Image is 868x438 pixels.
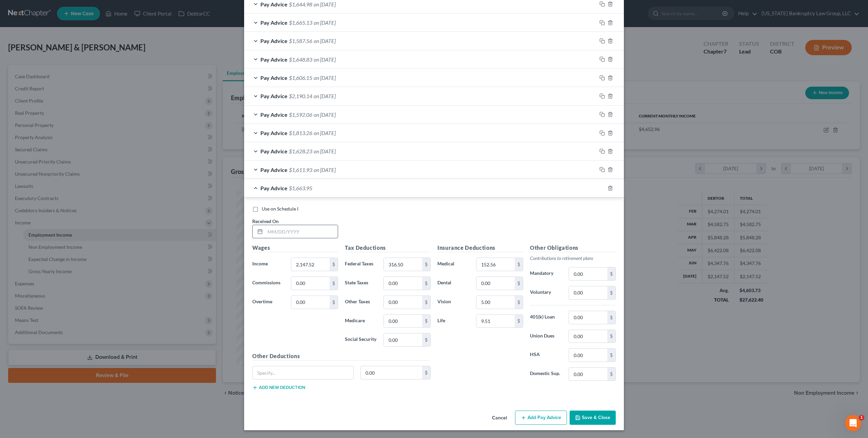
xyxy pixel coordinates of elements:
[384,296,422,309] input: 0.00
[384,258,422,271] input: 0.00
[314,19,336,26] span: on [DATE]
[527,311,565,324] label: 401(k) Loan
[341,277,380,290] label: State Taxes
[515,315,523,328] div: $
[527,348,565,362] label: HSA
[260,111,288,118] span: Pay Advice
[476,315,515,328] input: 0.00
[252,218,279,224] span: Received On
[859,415,864,420] span: 1
[314,74,336,81] span: on [DATE]
[476,258,515,271] input: 0.00
[607,267,615,280] div: $
[252,244,338,252] h5: Wages
[476,296,515,309] input: 0.00
[569,267,607,280] input: 0.00
[260,19,288,26] span: Pay Advice
[330,296,338,309] div: $
[289,130,312,136] span: $1,813.26
[384,277,422,290] input: 0.00
[569,311,607,324] input: 0.00
[422,366,430,379] div: $
[314,38,336,44] span: on [DATE]
[569,286,607,299] input: 0.00
[487,411,512,425] button: Cancel
[384,333,422,346] input: 0.00
[422,277,430,290] div: $
[314,1,336,7] span: on [DATE]
[607,349,615,362] div: $
[341,295,380,309] label: Other Taxes
[291,258,330,271] input: 0.00
[527,286,565,300] label: Voluntary
[291,296,330,309] input: 0.00
[289,93,312,99] span: $2,190.14
[330,277,338,290] div: $
[570,411,616,425] button: Save & Close
[515,277,523,290] div: $
[361,366,422,379] input: 0.00
[515,411,567,425] button: Add Pay Advice
[530,255,616,262] p: Contributions to retirement plans
[434,295,473,309] label: Vision
[289,19,312,26] span: $1,665.13
[527,367,565,381] label: Domestic Sup.
[252,385,305,390] button: Add new deduction
[289,185,312,191] span: $1,663.95
[530,244,616,252] h5: Other Obligations
[384,315,422,328] input: 0.00
[434,258,473,271] label: Medical
[314,111,336,118] span: on [DATE]
[527,267,565,281] label: Mandatory
[341,314,380,328] label: Medicare
[289,111,312,118] span: $1,592.06
[341,258,380,271] label: Federal Taxes
[434,277,473,290] label: Dental
[289,148,312,154] span: $1,628.23
[607,330,615,343] div: $
[422,315,430,328] div: $
[341,333,380,347] label: Social Security
[249,277,288,290] label: Commissions
[260,1,288,7] span: Pay Advice
[260,167,288,173] span: Pay Advice
[569,349,607,362] input: 0.00
[422,258,430,271] div: $
[314,167,336,173] span: on [DATE]
[253,366,353,379] input: Specify...
[260,74,288,81] span: Pay Advice
[252,261,268,266] span: Income
[845,415,861,431] iframe: Intercom live chat
[289,1,312,7] span: $1,644.98
[434,314,473,328] label: Life
[289,167,312,173] span: $1,611.93
[260,93,288,99] span: Pay Advice
[314,56,336,63] span: on [DATE]
[527,330,565,343] label: Union Dues
[515,296,523,309] div: $
[291,277,330,290] input: 0.00
[289,38,312,44] span: $1,587.56
[476,277,515,290] input: 0.00
[265,225,338,238] input: MM/DD/YYYY
[422,296,430,309] div: $
[289,74,312,81] span: $1,606.15
[260,148,288,154] span: Pay Advice
[607,286,615,299] div: $
[314,93,336,99] span: on [DATE]
[260,38,288,44] span: Pay Advice
[260,130,288,136] span: Pay Advice
[314,148,336,154] span: on [DATE]
[607,368,615,380] div: $
[515,258,523,271] div: $
[260,185,288,191] span: Pay Advice
[260,56,288,63] span: Pay Advice
[569,368,607,380] input: 0.00
[345,244,431,252] h5: Tax Deductions
[422,333,430,346] div: $
[569,330,607,343] input: 0.00
[262,206,298,212] span: Use on Schedule I
[330,258,338,271] div: $
[289,56,312,63] span: $1,648.83
[314,130,336,136] span: on [DATE]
